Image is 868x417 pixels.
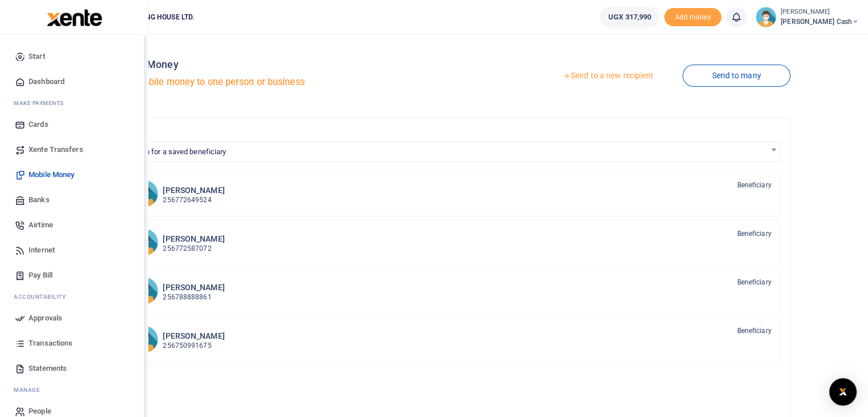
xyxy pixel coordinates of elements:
[664,8,721,27] li: Toup your wallet
[737,277,771,287] span: Beneficiary
[9,44,139,69] a: Start
[163,292,224,303] p: 256788888861
[121,142,780,162] span: Search for a saved beneficiary
[29,219,53,231] span: Airtime
[122,142,779,160] span: Search for a saved beneficiary
[9,288,139,306] li: Ac
[664,8,721,27] span: Add money
[29,363,67,374] span: Statements
[163,331,224,341] h6: [PERSON_NAME]
[29,51,45,62] span: Start
[163,195,224,206] p: 256772649524
[600,7,660,27] a: UGX 317,990
[122,316,780,362] a: FS [PERSON_NAME] 256750991675 Beneficiary
[19,99,64,107] span: ake Payments
[9,137,139,162] a: Xente Transfers
[163,234,224,244] h6: [PERSON_NAME]
[29,312,62,324] span: Approvals
[163,243,224,254] p: 256772587072
[664,12,721,21] a: Add money
[781,7,859,17] small: [PERSON_NAME]
[756,7,776,27] img: profile-user
[9,212,139,238] a: Airtime
[29,406,51,417] span: People
[9,69,139,94] a: Dashboard
[595,7,664,27] li: Wallet ballance
[29,338,72,349] span: Transactions
[122,268,780,314] a: JB [PERSON_NAME] 256788888861 Beneficiary
[756,7,859,27] a: profile-user [PERSON_NAME] [PERSON_NAME] Cash
[126,147,226,156] span: Search for a saved beneficiary
[163,186,224,195] h6: [PERSON_NAME]
[9,263,139,288] a: Pay Bill
[163,340,224,351] p: 256750991675
[9,187,139,212] a: Banks
[9,381,139,399] li: M
[29,169,74,181] span: Mobile Money
[19,386,41,394] span: anage
[608,11,651,23] span: UGX 317,990
[9,94,139,112] li: M
[534,66,683,86] a: Send to a new recipient
[29,270,53,281] span: Pay Bill
[122,219,780,265] a: LN [PERSON_NAME] 256772587072 Beneficiary
[9,306,139,331] a: Approvals
[122,171,780,216] a: BK [PERSON_NAME] 256772649524 Beneficiary
[29,194,50,206] span: Banks
[29,119,49,130] span: Cards
[9,356,139,381] a: Statements
[29,76,64,87] span: Dashboard
[112,77,446,88] h5: Send mobile money to one person or business
[781,17,859,27] span: [PERSON_NAME] Cash
[9,238,139,263] a: Internet
[29,244,55,256] span: Internet
[9,331,139,356] a: Transactions
[22,292,66,301] span: countability
[683,65,790,87] a: Send to many
[9,112,139,137] a: Cards
[829,378,857,406] div: Open Intercom Messenger
[737,180,771,190] span: Beneficiary
[29,144,83,155] span: Xente Transfers
[737,228,771,239] span: Beneficiary
[112,58,446,71] h4: Mobile Money
[9,162,139,187] a: Mobile Money
[163,283,224,292] h6: [PERSON_NAME]
[46,13,102,21] a: logo-small logo-large logo-large
[47,9,102,26] img: logo-large
[737,326,771,336] span: Beneficiary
